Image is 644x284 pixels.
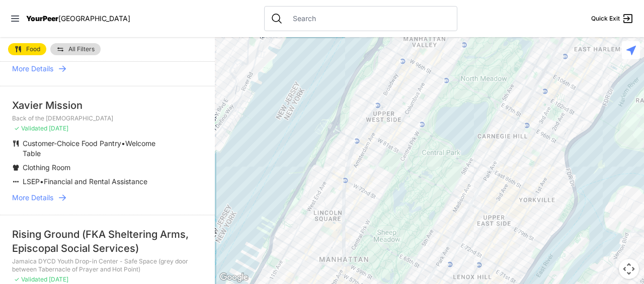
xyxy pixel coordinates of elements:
span: [DATE] [49,124,68,132]
a: Food [8,43,46,55]
a: Open this area in Google Maps (opens a new window) [217,271,251,284]
span: ✓ Validated [14,124,47,132]
a: YourPeer[GEOGRAPHIC_DATA] [26,16,130,22]
span: Quick Exit [591,15,620,23]
span: ✓ Validated [14,275,47,283]
span: Financial and Rental Assistance [44,177,147,186]
img: Google [217,271,251,284]
p: Jamaica DYCD Youth Drop-in Center - Safe Space (grey door between Tabernacle of Prayer and Hot Po... [12,257,203,273]
a: More Details [12,64,203,74]
span: All Filters [68,46,95,52]
span: Food [26,46,40,52]
div: Xavier Mission [12,98,203,112]
button: Map camera controls [619,259,639,279]
span: • [121,139,125,148]
p: Back of the [DEMOGRAPHIC_DATA] [12,114,203,122]
a: Quick Exit [591,13,634,25]
span: • [40,177,44,186]
span: Clothing Room [23,163,70,172]
span: [GEOGRAPHIC_DATA] [58,14,130,23]
a: All Filters [50,43,101,55]
span: [DATE] [49,275,68,283]
span: Customer-Choice Food Pantry [23,139,121,148]
span: More Details [12,193,53,203]
input: Search [287,14,451,24]
span: YourPeer [26,14,58,23]
div: Rising Ground (FKA Sheltering Arms, Episcopal Social Services) [12,227,203,255]
span: LSEP [23,177,40,186]
span: More Details [12,64,53,74]
a: More Details [12,193,203,203]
